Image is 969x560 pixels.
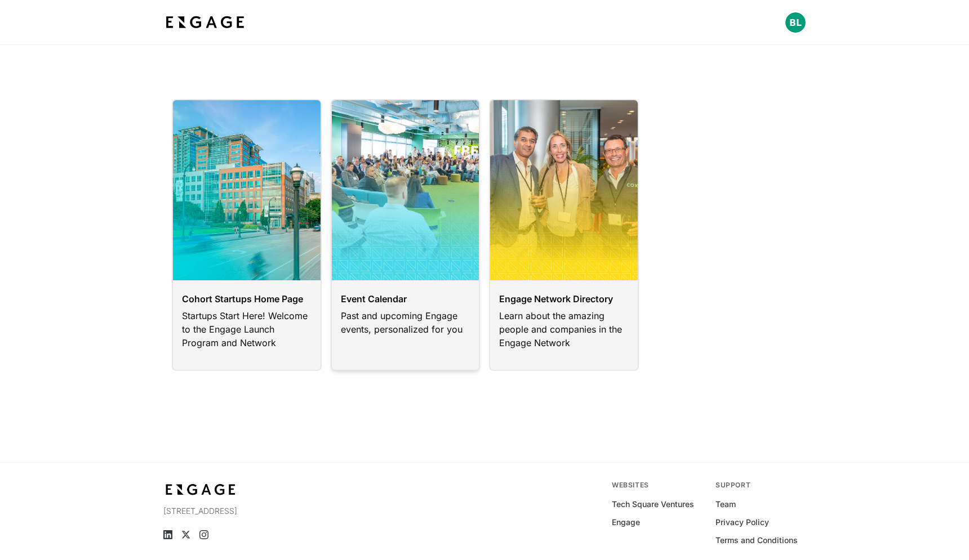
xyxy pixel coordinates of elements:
[715,535,798,546] a: Terms and Conditions
[163,530,172,539] a: LinkedIn
[785,12,806,33] button: Open profile menu
[612,481,702,490] div: Websites
[612,517,640,528] a: Engage
[612,499,694,510] a: Tech Square Ventures
[199,530,208,539] a: Instagram
[715,517,769,528] a: Privacy Policy
[785,12,806,33] img: Profile picture of Belsasar Lepe
[181,530,190,539] a: X (Twitter)
[163,12,247,33] img: bdf1fb74-1727-4ba0-a5bd-bc74ae9fc70b.jpeg
[715,481,806,490] div: Support
[163,530,359,539] ul: Social media
[163,505,359,517] p: [STREET_ADDRESS]
[715,499,736,510] a: Team
[163,481,238,499] img: bdf1fb74-1727-4ba0-a5bd-bc74ae9fc70b.jpeg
